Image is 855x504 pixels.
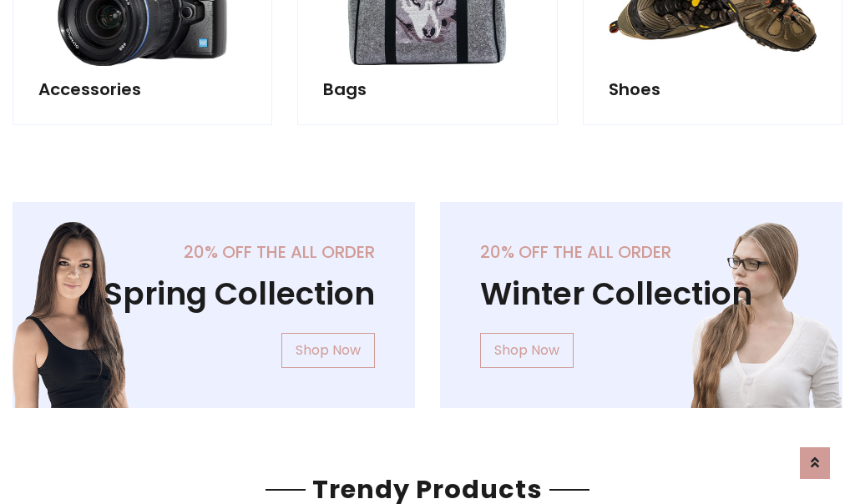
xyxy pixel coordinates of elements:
[480,333,574,368] a: Shop Now
[53,242,375,262] h5: 20% off the all order
[480,275,802,313] h1: Winter Collection
[609,79,817,99] h5: Shoes
[480,242,802,262] h5: 20% off the all order
[53,275,375,313] h1: Spring Collection
[281,333,375,368] a: Shop Now
[323,79,531,99] h5: Bags
[38,79,246,99] h5: Accessories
